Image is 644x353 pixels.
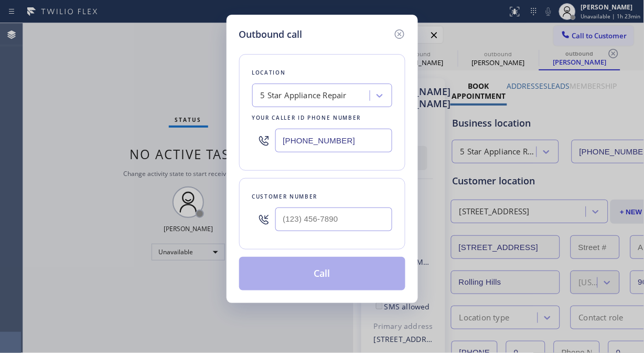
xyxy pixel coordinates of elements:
button: Call [239,257,405,290]
input: (123) 456-7890 [275,129,392,152]
div: Your caller id phone number [252,112,392,123]
div: Location [252,67,392,78]
input: (123) 456-7890 [275,207,392,231]
div: Customer number [252,191,392,202]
